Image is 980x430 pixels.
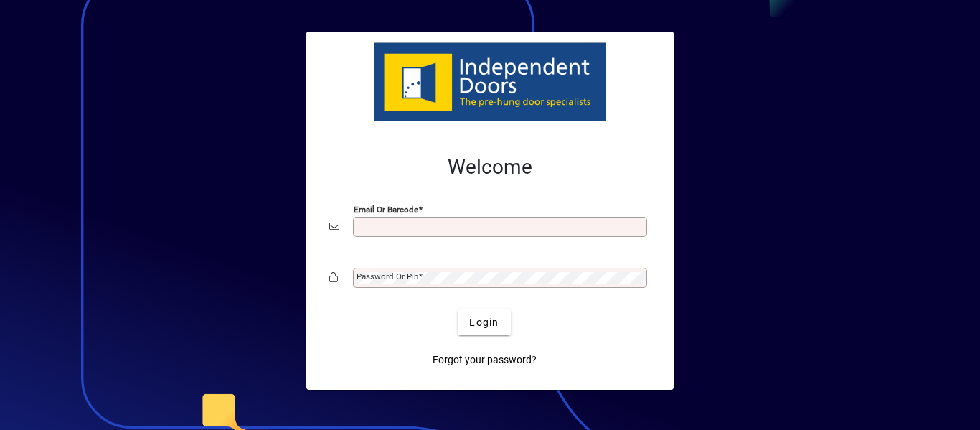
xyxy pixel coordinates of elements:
[433,352,537,368] span: Forgot your password?
[469,315,499,330] span: Login
[357,271,418,281] mat-label: Password or Pin
[354,205,418,215] mat-label: Email or Barcode
[427,347,542,373] a: Forgot your password?
[329,155,651,179] h2: Welcome
[458,309,510,335] button: Login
